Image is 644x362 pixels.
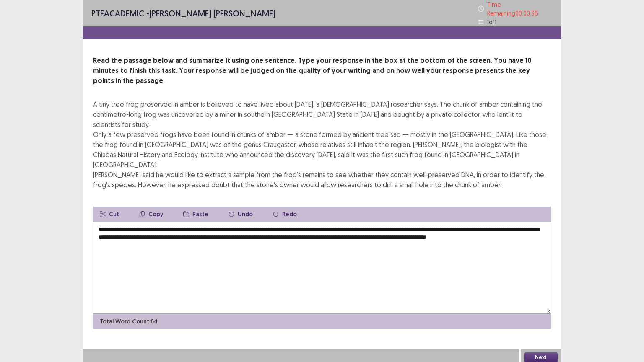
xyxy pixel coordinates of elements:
p: 1 of 1 [487,18,496,26]
p: Total Word Count: 64 [100,317,158,326]
span: PTE academic [91,8,144,18]
button: Redo [266,207,304,222]
button: Paste [177,207,215,222]
p: - [PERSON_NAME] [PERSON_NAME] [91,7,275,20]
button: Cut [93,207,126,222]
button: Copy [132,207,170,222]
button: Undo [222,207,260,222]
p: Read the passage below and summarize it using one sentence. Type your response in the box at the ... [93,56,551,86]
div: A tiny tree frog preserved in amber is believed to have lived about [DATE], a [DEMOGRAPHIC_DATA] ... [93,99,551,190]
